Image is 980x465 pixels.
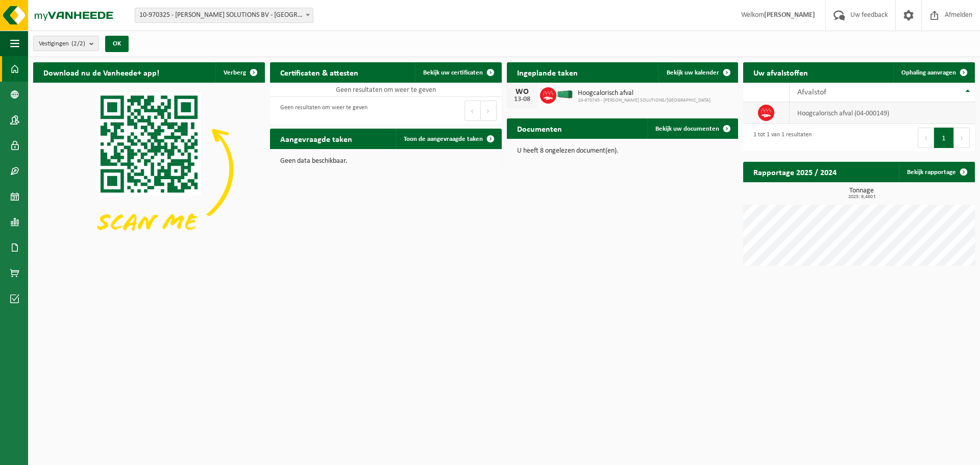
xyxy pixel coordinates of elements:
div: WO [512,88,532,96]
button: Previous [918,128,934,148]
h3: Tonnage [748,187,975,200]
button: Next [481,101,497,121]
h2: Uw afvalstoffen [743,62,818,82]
button: Previous [464,101,481,121]
h2: Ingeplande taken [507,62,588,82]
p: U heeft 8 ongelezen document(en). [517,148,728,155]
span: Bekijk uw kalender [667,69,719,76]
span: Hoogcalorisch afval [578,89,710,97]
td: Geen resultaten om weer te geven [270,83,502,97]
span: 10-970325 - TENNANT SOLUTIONS BV - MECHELEN [135,8,313,22]
h2: Download nu de Vanheede+ app! [33,62,169,82]
a: Bekijk rapportage [899,162,974,182]
a: Bekijk uw certificaten [415,62,501,83]
img: HK-XA-40-GN-00 [556,90,574,99]
img: Download de VHEPlus App [33,83,265,256]
button: 1 [934,128,954,148]
h2: Rapportage 2025 / 2024 [743,162,847,182]
span: 10-970745 - [PERSON_NAME] SOLUTIONS/[GEOGRAPHIC_DATA] [578,97,710,104]
a: Bekijk uw documenten [647,118,737,139]
span: Ophaling aanvragen [901,69,956,76]
a: Bekijk uw kalender [658,62,737,83]
span: Bekijk uw certificaten [423,69,483,76]
count: (2/2) [71,40,85,47]
div: 13-08 [512,96,532,103]
span: Afvalstof [797,88,826,96]
span: 2025: 9,460 t [748,194,975,200]
span: 10-970325 - TENNANT SOLUTIONS BV - MECHELEN [135,8,313,23]
button: Vestigingen(2/2) [33,36,99,51]
span: Verberg [224,69,246,76]
button: Verberg [215,62,264,83]
button: Next [954,128,970,148]
h2: Documenten [507,118,572,138]
span: Toon de aangevraagde taken [404,136,483,142]
p: Geen data beschikbaar. [280,158,492,165]
span: Bekijk uw documenten [655,126,719,132]
a: Ophaling aanvragen [893,62,974,83]
strong: [PERSON_NAME] [764,11,815,19]
div: 1 tot 1 van 1 resultaten [748,127,812,149]
a: Toon de aangevraagde taken [396,129,501,149]
div: Geen resultaten om weer te geven [275,100,367,122]
h2: Aangevraagde taken [270,129,362,149]
span: Vestigingen [39,36,85,52]
button: OK [105,36,129,52]
td: hoogcalorisch afval (04-000149) [790,102,975,124]
h2: Certificaten & attesten [270,62,369,82]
